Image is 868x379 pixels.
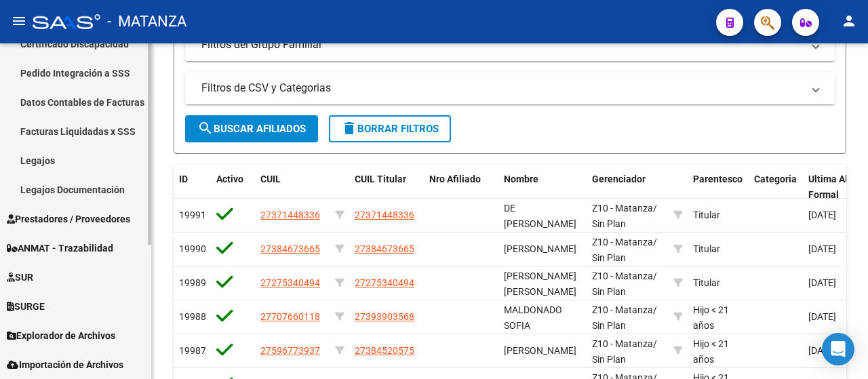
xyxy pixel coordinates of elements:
[211,165,255,210] datatable-header-cell: Activo
[808,174,856,200] span: Ultima Alta Formal
[424,165,498,210] datatable-header-cell: Nro Afiliado
[179,243,206,254] span: 19990
[592,304,653,315] span: Z10 - Matanza
[7,357,123,372] span: Importación de Archivos
[11,13,27,29] mat-icon: menu
[808,343,865,359] div: [DATE]
[592,271,653,281] span: Z10 - Matanza
[693,210,720,220] span: Titular
[504,243,576,254] span: [PERSON_NAME]
[260,243,320,254] span: 27384673665
[504,345,576,356] span: [PERSON_NAME]
[693,338,729,365] span: Hijo < 21 años
[260,174,281,184] span: CUIL
[349,165,424,210] datatable-header-cell: CUIL Titular
[808,207,865,223] div: [DATE]
[841,13,857,29] mat-icon: person
[688,165,749,210] datatable-header-cell: Parentesco
[693,174,743,184] span: Parentesco
[749,165,803,210] datatable-header-cell: Categoria
[498,165,587,210] datatable-header-cell: Nombre
[808,275,865,291] div: [DATE]
[179,345,206,356] span: 19987
[185,115,318,142] button: Buscar Afiliados
[260,210,320,220] span: 27371448336
[255,165,330,210] datatable-header-cell: CUIL
[185,28,835,61] mat-expansion-panel-header: Filtros del Grupo Familiar
[592,203,653,214] span: Z10 - Matanza
[216,174,243,184] span: Activo
[197,120,214,136] mat-icon: search
[341,120,357,136] mat-icon: delete
[260,345,320,356] span: 27596773937
[341,123,439,135] span: Borrar Filtros
[355,277,414,288] span: 27275340494
[504,304,562,331] span: MALDONADO SOFIA
[504,203,576,229] span: DE [PERSON_NAME]
[592,237,653,247] span: Z10 - Matanza
[355,311,414,322] span: 27393903568
[592,338,653,349] span: Z10 - Matanza
[355,345,414,356] span: 27384520575
[587,165,668,210] datatable-header-cell: Gerenciador
[107,7,186,37] span: - MATANZA
[754,174,797,184] span: Categoria
[174,165,211,210] datatable-header-cell: ID
[201,37,802,52] mat-panel-title: Filtros del Grupo Familiar
[822,333,854,365] div: Open Intercom Messenger
[355,210,414,220] span: 27371448336
[7,241,113,256] span: ANMAT - Trazabilidad
[197,123,306,135] span: Buscar Afiliados
[429,174,481,184] span: Nro Afiliado
[693,243,720,254] span: Titular
[504,271,576,297] span: [PERSON_NAME] [PERSON_NAME]
[201,81,802,96] mat-panel-title: Filtros de CSV y Categorias
[355,243,414,254] span: 27384673665
[260,311,320,322] span: 27707660118
[504,174,538,184] span: Nombre
[7,328,115,343] span: Explorador de Archivos
[185,72,835,104] mat-expansion-panel-header: Filtros de CSV y Categorias
[808,241,865,257] div: [DATE]
[808,309,865,325] div: [DATE]
[179,311,206,322] span: 19988
[355,174,406,184] span: CUIL Titular
[592,174,646,184] span: Gerenciador
[7,212,130,226] span: Prestadores / Proveedores
[7,270,33,285] span: SUR
[329,115,451,142] button: Borrar Filtros
[179,277,206,288] span: 19989
[693,304,729,331] span: Hijo < 21 años
[693,277,720,288] span: Titular
[179,174,188,184] span: ID
[7,299,45,314] span: SURGE
[260,277,320,288] span: 27275340494
[179,210,206,220] span: 19991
